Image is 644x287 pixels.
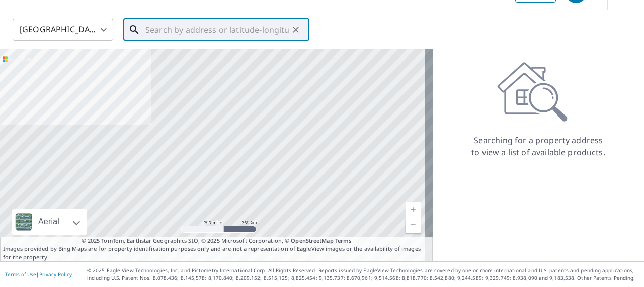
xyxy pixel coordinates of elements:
a: OpenStreetMap [291,237,333,244]
p: Searching for a property address to view a list of available products. [471,134,606,158]
a: Terms [335,237,352,244]
input: Search by address or latitude-longitude [145,16,289,44]
a: Current Level 5, Zoom In [406,202,421,217]
button: Clear [289,23,303,37]
a: Terms of Use [5,271,36,278]
div: [GEOGRAPHIC_DATA] [13,16,113,44]
a: Current Level 5, Zoom Out [406,217,421,233]
div: Aerial [35,209,62,235]
a: Privacy Policy [39,271,72,278]
p: © 2025 Eagle View Technologies, Inc. and Pictometry International Corp. All Rights Reserved. Repo... [87,267,639,282]
span: © 2025 TomTom, Earthstar Geographics SIO, © 2025 Microsoft Corporation, © [82,237,352,245]
div: Aerial [12,209,87,235]
p: | [5,271,72,277]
